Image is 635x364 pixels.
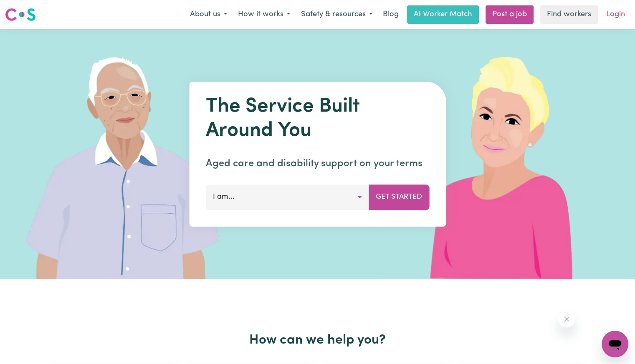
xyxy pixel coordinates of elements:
[233,6,296,23] button: How it works
[378,5,404,24] a: Blog
[540,5,598,24] a: Find workers
[486,5,534,24] a: Post a job
[602,331,628,357] iframe: Button to launch messaging window
[5,5,36,24] a: Careseekers logo
[5,6,51,12] span: Need any help?
[601,5,630,24] a: Login
[206,156,429,171] p: Aged care and disability support on your terms
[369,184,429,209] button: Get Started
[296,6,378,23] button: Safety & resources
[206,184,369,209] button: I am...
[206,95,429,143] h1: The Service Built Around You
[185,6,233,23] button: About us
[407,5,479,24] a: AI Worker Match
[5,7,36,22] img: Careseekers logo
[558,311,575,327] iframe: Close message
[47,332,588,348] h2: How can we help you?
